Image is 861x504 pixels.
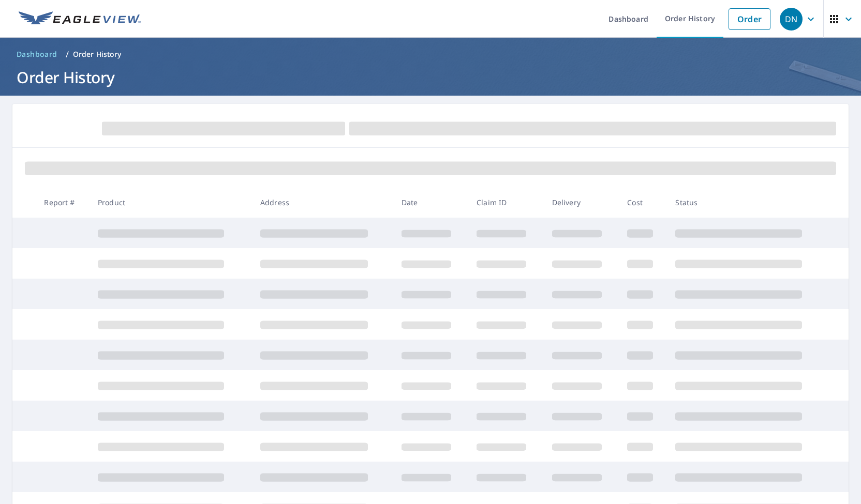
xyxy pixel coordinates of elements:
a: Order [729,8,770,30]
th: Status [667,187,829,218]
th: Address [252,187,393,218]
nav: breadcrumb [12,46,849,63]
p: Order History [73,49,122,59]
th: Cost [619,187,667,218]
h1: Order History [12,67,849,88]
div: DN [780,8,803,30]
th: Report # [36,187,90,218]
a: Dashboard [12,46,62,63]
th: Date [393,187,469,218]
th: Claim ID [468,187,544,218]
span: Dashboard [17,49,57,59]
li: / [66,48,69,60]
th: Delivery [544,187,619,218]
th: Product [90,187,252,218]
img: EV Logo [19,11,141,27]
